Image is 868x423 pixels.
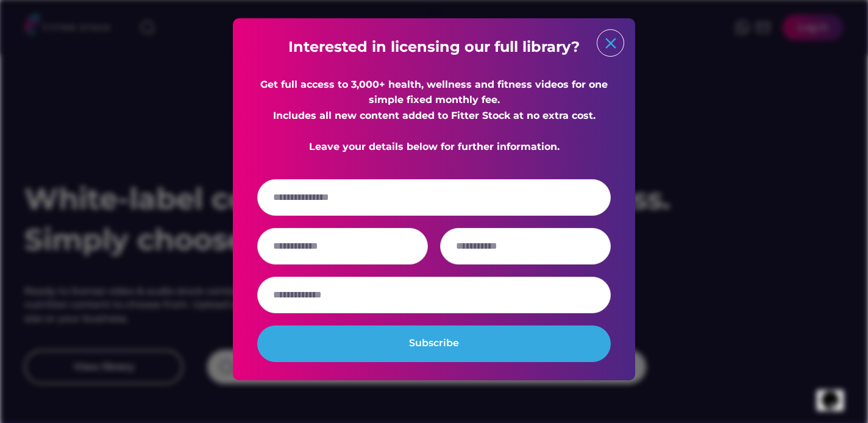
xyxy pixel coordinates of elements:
button: close [602,34,620,52]
div: Get full access to 3,000+ health, wellness and fitness videos for one simple fixed monthly fee. I... [257,77,611,155]
iframe: chat widget [817,374,856,411]
strong: Interested in licensing our full library? [288,38,580,55]
button: Subscribe [257,325,611,362]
